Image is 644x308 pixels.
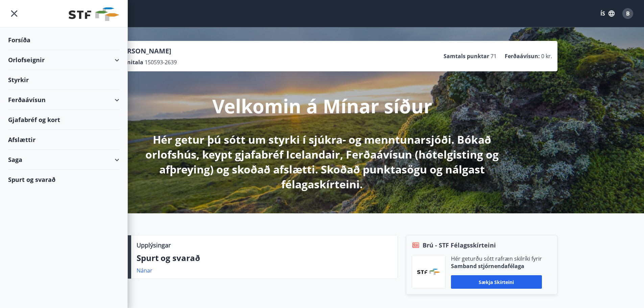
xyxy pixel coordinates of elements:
button: B [620,5,636,22]
img: union_logo [69,7,119,21]
img: vjCaq2fThgY3EUYqSgpjEiBg6WP39ov69hlhuPVN.png [417,269,440,275]
p: Ferðaávísun : [505,52,540,60]
p: Hér getur þú sótt um styrki í sjúkra- og menntunarsjóði. Bókað orlofshús, keypt gjafabréf Iceland... [144,132,501,192]
p: Kennitala [117,58,143,66]
p: Hér geturðu sótt rafræn skilríki fyrir [451,255,542,262]
span: 71 [491,52,497,60]
span: B [626,10,630,17]
div: Ferðaávísun [8,90,119,110]
div: Afslættir [8,130,119,150]
button: menu [8,7,20,20]
div: Spurt og svarað [8,170,119,189]
div: Styrkir [8,70,119,90]
p: Velkomin á Mínar síður [212,93,432,119]
div: Orlofseignir [8,50,119,70]
p: Samtals punktar [444,52,489,60]
div: Gjafabréf og kort [8,110,119,130]
span: Brú - STF Félagsskírteini [423,241,496,250]
p: Upplýsingar [137,241,171,250]
button: Sækja skírteini [451,275,542,289]
button: ÍS [597,7,618,20]
span: 0 kr. [541,52,552,60]
a: Nánar [137,267,152,274]
p: [PERSON_NAME] [117,46,177,56]
p: Spurt og svarað [137,252,392,264]
div: Saga [8,150,119,170]
p: Samband stjórnendafélaga [451,262,542,270]
span: 150593-2639 [145,58,177,66]
div: Forsíða [8,30,119,50]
